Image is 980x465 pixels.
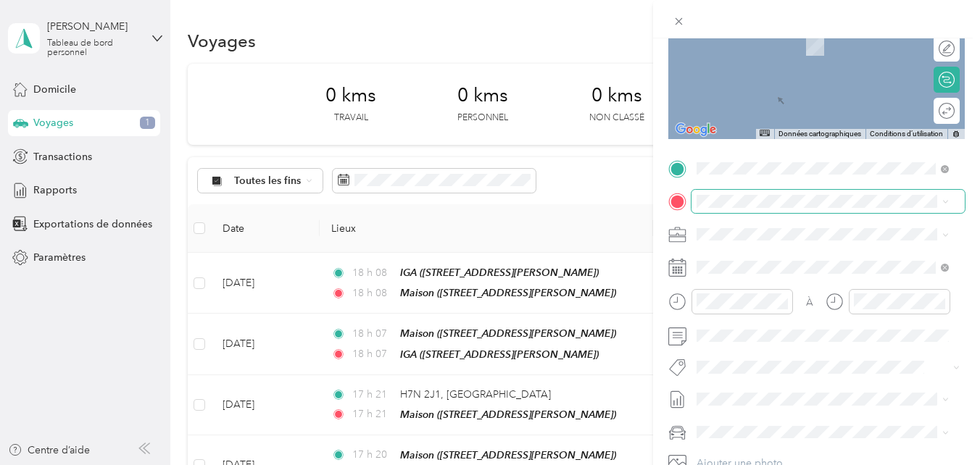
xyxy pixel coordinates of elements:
[760,130,770,136] button: Raccourcis clavier
[806,295,813,310] div: À
[899,384,980,465] iframe: Everlance-gr Chat Button Frame
[952,130,960,138] a: Signaler à Google une erreur dans la carte routière ou les images
[778,129,861,139] button: Données cartographiques
[672,120,720,139] img: Google (en anglais)
[870,130,943,138] a: Conditions d’utilisation (s’ouvre dans un nouvel onglet)
[672,120,720,139] a: Ouvrir cette zone dans Google Maps (dans une nouvelle fenêtre)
